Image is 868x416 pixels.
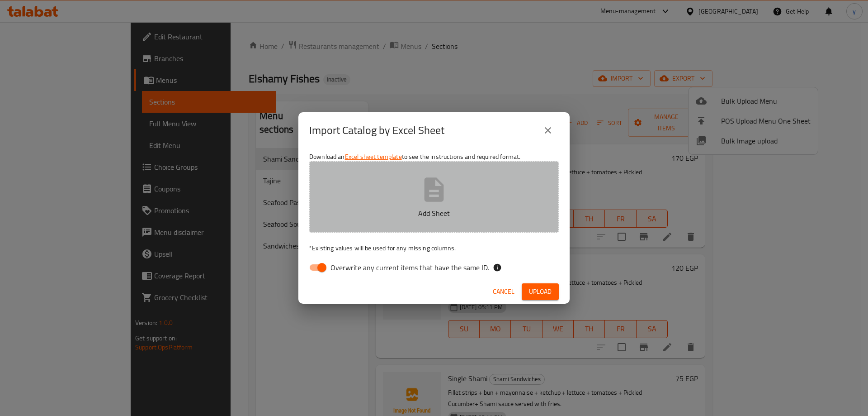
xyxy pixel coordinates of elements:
button: Upload [522,283,559,300]
span: Upload [529,286,552,297]
span: Cancel [493,286,514,297]
span: Overwrite any current items that have the same ID. [330,262,489,273]
p: Existing values will be used for any missing columns. [309,244,559,253]
button: Cancel [489,283,518,300]
button: close [537,120,559,141]
a: Excel sheet template [345,151,402,163]
svg: If the overwrite option isn't selected, then the items that match an existing ID will be ignored ... [493,263,502,272]
h2: Import Catalog by Excel Sheet [309,123,444,138]
button: Add Sheet [309,161,559,233]
p: Add Sheet [323,208,545,219]
div: Download an to see the instructions and required format. [298,148,570,280]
